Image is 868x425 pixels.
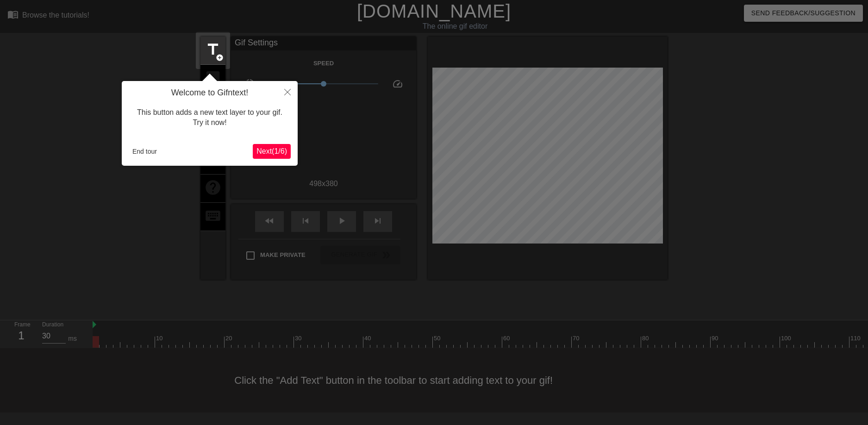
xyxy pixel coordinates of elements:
[129,88,291,98] h4: Welcome to Gifntext!
[277,81,298,102] button: Close
[256,147,287,155] span: Next ( 1 / 6 )
[129,144,161,158] button: End tour
[129,98,291,137] div: This button adds a new text layer to your gif. Try it now!
[253,144,291,159] button: Next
